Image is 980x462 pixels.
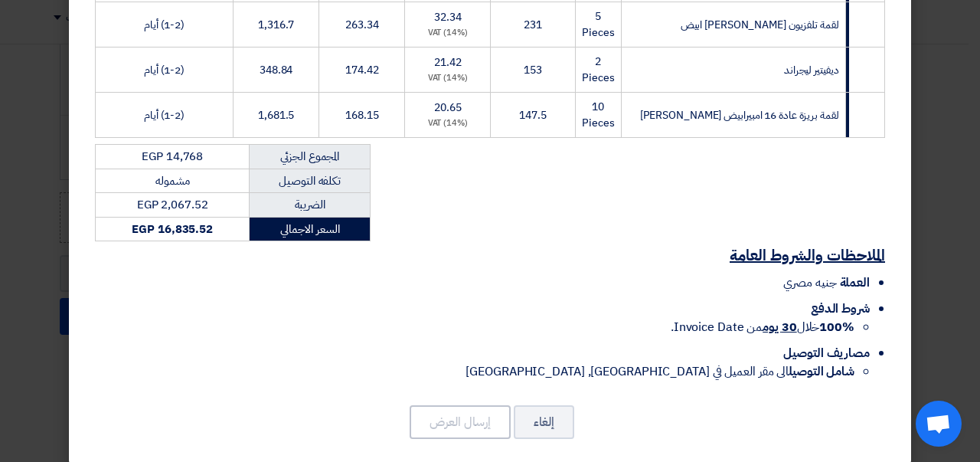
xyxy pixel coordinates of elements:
[916,401,962,447] div: Open chat
[434,54,462,70] span: 21.42
[840,274,870,292] span: العملة
[819,318,854,336] strong: 100%
[345,62,378,78] span: 174.42
[789,362,854,381] strong: شامل التوصيل
[144,107,185,123] span: (1-2) أيام
[681,17,839,33] span: لقمة تلفزيون [PERSON_NAME] ابيض
[411,117,484,130] div: (14%) VAT
[524,62,542,78] span: 153
[783,274,836,292] span: جنيه مصري
[783,344,870,362] span: مصاريف التوصيل
[514,405,574,439] button: إلغاء
[784,62,839,78] span: ديفيتير ليجراند
[144,62,185,78] span: (1-2) أيام
[250,217,371,241] td: السعر الاجمالي
[345,17,378,33] span: 263.34
[258,107,294,123] span: 1,681.5
[519,107,547,123] span: 147.5
[524,17,542,33] span: 231
[811,300,870,318] span: شروط الدفع
[250,169,371,193] td: تكلفه التوصيل
[137,196,208,213] span: EGP 2,067.52
[434,100,462,116] span: 20.65
[132,221,213,238] strong: EGP 16,835.52
[258,17,294,33] span: 1,316.7
[640,107,839,123] span: لقمة بريزة عادة 16 امبيرابيض [PERSON_NAME]
[730,244,885,267] u: الملاحظات والشروط العامة
[582,8,614,41] span: 5 Pieces
[411,27,484,40] div: (14%) VAT
[260,62,292,78] span: 348.84
[434,9,462,25] span: 32.34
[582,99,614,131] span: 10 Pieces
[144,17,185,33] span: (1-2) أيام
[345,107,378,123] span: 168.15
[411,72,484,85] div: (14%) VAT
[155,172,189,189] span: مشموله
[96,145,250,169] td: EGP 14,768
[250,193,371,218] td: الضريبة
[410,405,511,439] button: إرسال العرض
[582,54,614,86] span: 2 Pieces
[250,145,371,169] td: المجموع الجزئي
[763,318,796,336] u: 30 يوم
[671,318,854,336] span: خلال من Invoice Date.
[95,362,854,381] li: الى مقر العميل في [GEOGRAPHIC_DATA], [GEOGRAPHIC_DATA]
